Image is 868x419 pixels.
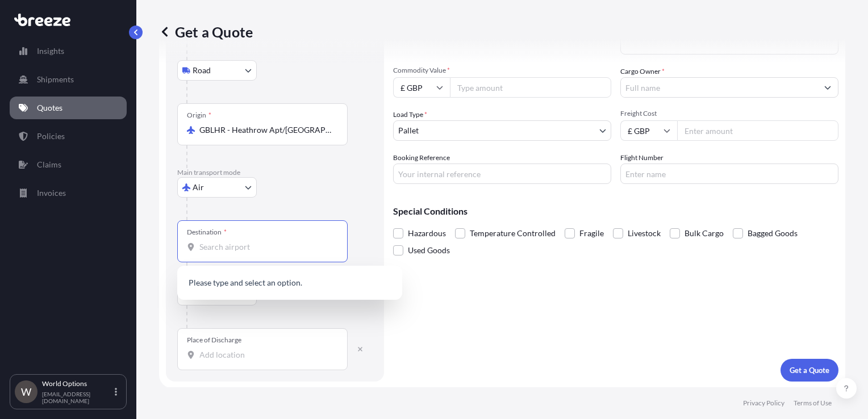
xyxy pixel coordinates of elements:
[620,164,838,184] input: Enter name
[177,177,257,198] button: Select transport
[450,77,611,98] input: Type amount
[628,225,661,242] span: Livestock
[187,111,211,120] div: Origin
[620,152,663,164] label: Flight Number
[37,159,61,170] p: Claims
[177,168,373,177] p: Main transport mode
[748,225,798,242] span: Bagged Goods
[37,187,66,199] p: Invoices
[621,77,817,98] input: Full name
[393,66,611,75] span: Commodity Value
[470,225,556,242] span: Temperature Controlled
[159,23,253,41] p: Get a Quote
[790,364,829,376] p: Get a Quote
[42,391,112,404] p: [EMAIL_ADDRESS][DOMAIN_NAME]
[21,386,31,397] span: W
[42,379,112,388] p: World Options
[37,102,62,114] p: Quotes
[187,336,241,345] div: Place of Discharge
[817,77,838,98] button: Show suggestions
[620,109,838,118] span: Freight Cost
[187,228,227,237] div: Destination
[37,45,64,57] p: Insights
[393,152,450,164] label: Booking Reference
[393,207,838,216] p: Special Conditions
[177,266,402,300] div: Show suggestions
[199,349,333,361] input: Place of Discharge
[177,60,257,81] button: Select transport
[685,225,724,242] span: Bulk Cargo
[794,399,832,408] p: Terms of Use
[743,399,784,408] p: Privacy Policy
[579,225,604,242] span: Fragile
[193,65,211,76] span: Road
[183,263,268,275] div: Please select a destination
[398,125,419,136] span: Pallet
[408,225,446,242] span: Hazardous
[677,120,838,141] input: Enter amount
[37,74,74,85] p: Shipments
[199,241,333,253] input: Destination
[182,270,398,295] p: Please type and select an option.
[37,131,65,142] p: Policies
[408,242,450,259] span: Used Goods
[620,66,665,77] label: Cargo Owner
[193,182,204,193] span: Air
[199,124,333,136] input: Origin
[393,109,427,120] span: Load Type
[393,164,611,184] input: Your internal reference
